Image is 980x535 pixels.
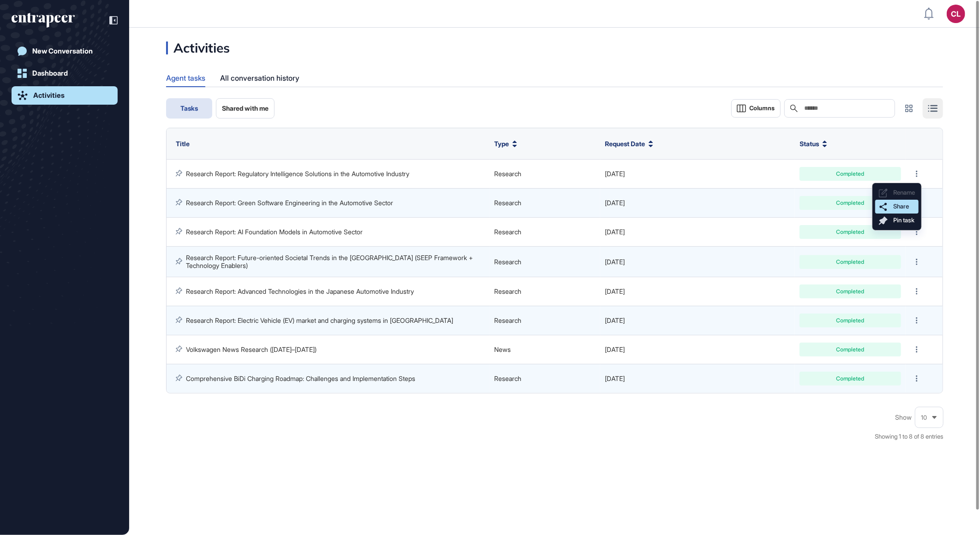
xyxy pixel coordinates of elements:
div: Agent tasks [166,69,205,86]
a: New Conversation [12,42,118,60]
a: Research Report: Electric Vehicle (EV) market and charging systems in [GEOGRAPHIC_DATA] [186,316,453,324]
span: Title [176,140,190,148]
div: All conversation history [220,69,299,87]
a: Research Report: Regulatory Intelligence Solutions in the Automotive Industry [186,170,409,178]
span: [DATE] [605,345,625,353]
button: CL [947,5,965,23]
button: Request Date [605,140,653,148]
span: Columns [749,105,775,112]
div: entrapeer-logo [12,13,75,28]
div: Completed [807,347,894,352]
div: Showing 1 to 8 of 8 entries [875,432,943,441]
span: Pin task [893,217,914,224]
div: Completed [807,200,894,206]
a: Research Report: Future-oriented Societal Trends in the [GEOGRAPHIC_DATA] (SEEP Framework + Techn... [186,254,475,269]
div: Activities [166,42,230,54]
div: New Conversation [32,47,93,55]
span: Research [494,287,521,295]
div: Completed [807,289,894,294]
span: Research [494,228,521,236]
div: Completed [807,318,894,323]
span: [DATE] [605,287,625,295]
a: Research Report: AI Foundation Models in Automotive Sector [186,228,363,236]
div: Completed [807,376,894,381]
span: Research [494,316,521,324]
span: Type [494,140,509,148]
span: News [494,345,511,353]
button: Columns [731,99,781,118]
span: [DATE] [605,374,625,382]
span: Status [800,140,819,148]
span: Show [895,414,912,421]
span: 10 [921,414,927,421]
a: Volkswagen News Research ([DATE]–[DATE]) [186,345,317,353]
span: Shared with me [222,105,269,112]
span: [DATE] [605,199,625,207]
div: Dashboard [32,69,68,77]
div: Completed [807,259,894,265]
span: Share [893,203,909,210]
span: Request Date [605,140,645,148]
a: Research Report: Green Software Engineering in the Automotive Sector [186,199,393,207]
div: Completed [807,229,894,235]
button: Status [800,140,827,148]
a: Dashboard [12,64,118,83]
span: Tasks [180,105,198,112]
span: [DATE] [605,170,625,178]
span: Research [494,199,521,207]
a: Activities [12,86,118,105]
span: [DATE] [605,258,625,266]
button: Tasks [166,98,212,119]
span: Research [494,170,521,178]
span: [DATE] [605,316,625,324]
a: Comprehensive BiDi Charging Roadmap: Challenges and Implementation Steps [186,374,415,382]
span: Research [494,258,521,266]
button: Type [494,140,517,148]
a: Research Report: Advanced Technologies in the Japanese Automotive Industry [186,287,414,295]
div: Completed [807,171,894,177]
span: Research [494,374,521,382]
button: Shared with me [216,98,275,119]
div: Activities [33,91,65,100]
span: [DATE] [605,228,625,236]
